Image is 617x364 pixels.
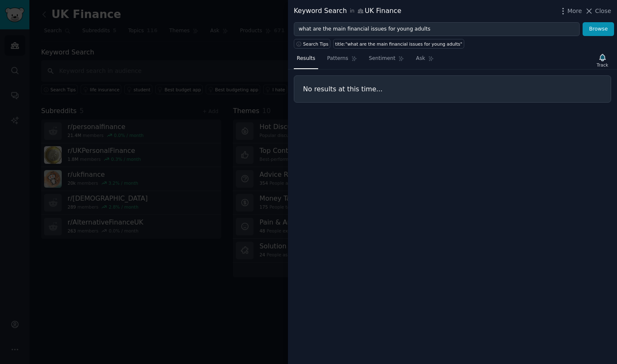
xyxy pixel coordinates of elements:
[333,39,464,49] a: title:"what are the main financial issues for young adults"
[294,39,330,49] button: Search Tips
[559,7,582,15] button: More
[416,55,425,62] span: Ask
[335,41,463,47] div: title:"what are the main financial issues for young adults"
[369,55,395,62] span: Sentiment
[297,55,315,62] span: Results
[294,6,401,16] div: Keyword Search UK Finance
[294,22,580,36] input: Try a keyword related to your business
[594,52,611,69] button: Track
[567,7,582,15] span: More
[366,52,407,69] a: Sentiment
[413,52,437,69] a: Ask
[294,52,318,69] a: Results
[327,55,348,62] span: Patterns
[303,41,329,47] span: Search Tips
[350,8,354,15] span: in
[595,7,611,15] span: Close
[585,7,611,15] button: Close
[583,22,614,36] button: Browse
[597,62,608,68] div: Track
[303,85,602,93] h3: No results at this time...
[324,52,360,69] a: Patterns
